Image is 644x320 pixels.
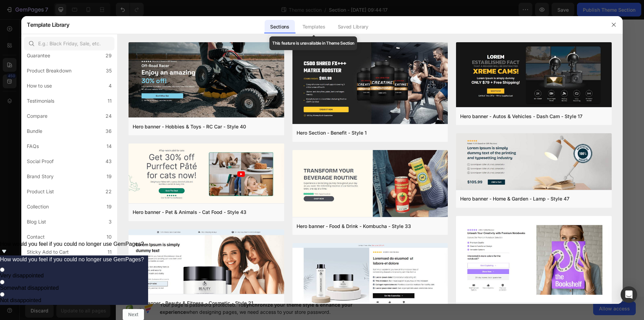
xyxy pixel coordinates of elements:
[106,52,112,60] div: 29
[59,173,258,179] p: At vero eos et accusamus et iusto odio benefits
[27,142,39,150] div: FAQs
[107,233,112,241] div: 10
[456,216,611,304] img: hr38.png
[109,82,112,90] div: 4
[27,157,54,165] div: Social Proof
[107,160,136,166] div: Explore now
[27,187,54,196] div: Product List
[129,144,284,204] img: hr43.png
[72,228,96,234] p: Goldenboy
[297,129,367,137] div: Hero Section - Benefit - Style 1
[133,208,246,216] div: Hero banner - Pet & Animals - Cat Food - Style 43
[27,67,71,75] div: Product Breakdown
[106,187,112,196] div: 22
[332,20,374,34] div: Saved Library
[133,299,253,307] div: Hero banner - Beauty & Fitness - Cosmetic - Style 21
[59,200,219,220] p: “I’ve been so impressed with this couch! It went together super quick and easy and is sturdy and ...
[292,42,448,125] img: hr1.png
[356,155,392,160] div: Drop element here
[107,142,112,150] div: 14
[27,233,45,241] div: Contact
[129,42,284,119] img: hr40.png
[265,20,295,34] div: Sections
[297,20,331,34] div: Templates
[58,156,185,170] button: Explore now
[109,218,112,226] div: 3
[106,157,112,165] div: 43
[53,48,476,266] div: Background Image
[456,42,611,109] img: hr17.png
[27,52,50,60] div: Guarantee
[133,123,246,131] div: Hero banner - Hobbies & Toys - RC Car - Style 40
[106,67,112,75] div: 35
[27,97,54,105] div: Testimonials
[107,203,112,211] div: 19
[58,226,68,236] img: gempages_432750572815254551-2929c317-29c1-4b18-9464-67431c93c2aa.png
[27,218,46,226] div: Blog List
[292,150,448,219] img: hr33.png
[27,82,52,90] div: How to use
[129,229,284,295] img: hr21.png
[27,16,69,34] h2: Template Library
[59,115,219,144] p: But I must explain to you how all this mistaken idea of denouncing pleasure and praising pain was...
[27,127,42,135] div: Bundle
[456,133,611,191] img: hr47.png
[460,195,569,203] div: Hero banner - Home & Garden - Lamp - Style 47
[107,172,112,181] div: 19
[108,97,112,105] div: 11
[621,286,637,303] div: Open Intercom Messenger
[106,127,112,135] div: 36
[27,112,47,120] div: Compare
[106,112,112,120] div: 24
[297,222,411,230] div: Hero banner - Food & Drink - Kombucha - Style 33
[460,112,582,121] div: Hero banner - Autos & Vehicles - Dash Cam - Style 17
[27,203,49,211] div: Collection
[58,79,259,98] h2: Lorem & ipsum dolor ame sed
[24,37,114,50] input: E.g.: Black Friday, Sale, etc.
[27,172,54,181] div: Brand Story
[292,243,448,309] img: hr20.png
[81,192,115,197] p: 41,824 Reviews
